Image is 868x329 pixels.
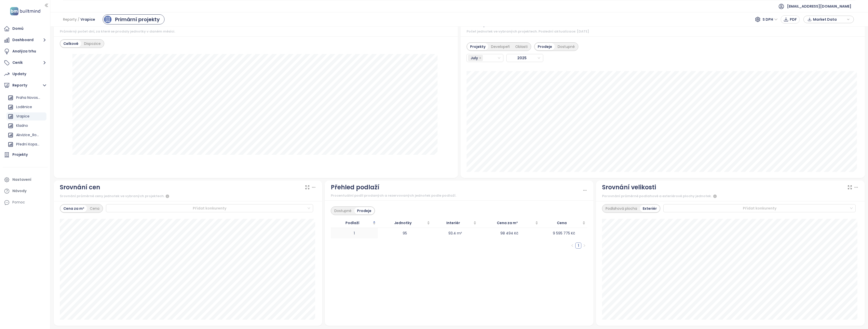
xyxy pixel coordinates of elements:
td: 93.4 m² [432,228,478,238]
div: Domů [12,25,23,32]
div: Kladno [6,122,46,130]
div: Vrapice [6,112,46,121]
div: Srovnání průměrné ceny jednotek ve vybraných projektech. [60,193,316,199]
a: 1 [576,243,581,248]
li: Následující strana [581,243,587,249]
button: Dashboard [3,35,48,45]
div: Kladno [16,123,28,129]
div: Developeři [488,43,512,50]
span: July [471,55,478,61]
div: Loděnice [6,103,46,111]
div: Akvizice_Roztoky [16,132,40,138]
div: Vrapice [16,113,30,119]
div: Updaty [12,71,26,77]
div: Pomoc [12,199,25,205]
a: Nastavení [3,175,48,185]
span: Vrapice [80,15,95,24]
button: PDF [781,15,800,23]
a: Projekty [3,150,48,160]
div: Dostupné [555,43,578,50]
a: Analýza trhu [3,46,48,56]
span: PDF [790,17,797,22]
button: Ceník [3,58,48,68]
div: Srovnání cen [60,183,100,192]
div: Celkově [61,40,81,47]
div: Akvizice_Roztoky [6,131,46,139]
a: Domů [3,24,48,34]
div: Nastavení [12,176,31,183]
span: Cena [542,220,582,226]
div: Přední Kopanina [6,140,46,148]
span: Interiér [434,220,472,226]
div: Porovnání průměrné podlahové a exteriérové plochy jednotek. [602,193,859,199]
span: left [571,244,574,247]
li: Předchozí strana [569,243,575,249]
div: Oblasti [512,43,530,50]
div: Praha Novostavby Byty [16,95,40,101]
div: Návody [12,188,26,194]
th: Cena [540,218,588,228]
div: Počet jednotek ve vybraných projektech. Poslední aktualizace: [DATE] [467,29,859,34]
div: Srovnání velikosti [602,183,656,192]
span: Jednotky [380,220,426,226]
span: / [78,15,79,24]
div: Průměrný počet dní, za které se prodaly jednotky v daném měsíci. [60,29,452,34]
span: Cena za m² [480,220,534,226]
a: Návody [3,186,48,196]
div: Loděnice [16,104,32,110]
td: 95 [378,228,432,238]
button: left [569,243,575,249]
div: Praha Novostavby Byty [6,94,46,102]
div: Pomoc [3,197,48,207]
div: Primární projekty [115,16,160,23]
div: Projekty [467,43,488,50]
div: Cena [87,205,102,212]
span: Podlaží [333,220,371,226]
td: 98 494 Kč [478,228,540,238]
button: Reporty [3,80,48,91]
span: S DPH [763,16,778,23]
div: Analýza trhu [12,48,36,54]
div: Projekty [12,152,28,158]
th: Jednotky [378,218,432,228]
span: close [479,57,481,59]
td: 1 [331,228,377,238]
div: Procentuální podíl prodaných a rezervovaných jednotek podle podlaží. [331,193,582,198]
div: Dispozice [81,40,103,47]
div: Přehled podlaží [331,183,379,192]
a: primary [103,14,165,24]
span: right [583,244,586,247]
div: button [806,16,851,23]
img: logo [9,6,42,16]
span: July [468,55,483,61]
span: Market Data [813,16,846,23]
th: Cena za m² [478,218,540,228]
div: Cena za m² [61,205,87,212]
span: [EMAIL_ADDRESS][DOMAIN_NAME] [787,0,851,12]
span: Reporty [63,15,77,24]
div: Prodeje [354,207,374,214]
th: Interiér [432,218,478,228]
li: 1 [575,243,581,249]
a: Updaty [3,69,48,79]
td: 9 595 775 Kč [540,228,588,238]
span: 2025 [508,54,540,62]
div: Dostupné [332,207,354,214]
div: Podlahová plocha [603,205,640,212]
div: Přední Kopanina [16,141,40,147]
div: Prodeje [535,43,555,50]
button: right [581,243,587,249]
div: Exteriér [640,205,660,212]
